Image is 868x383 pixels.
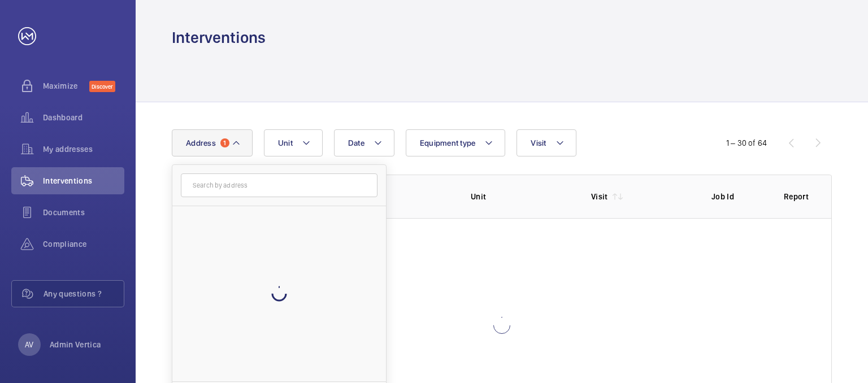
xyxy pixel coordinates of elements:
input: Search by address [181,173,377,197]
span: Interventions [43,175,124,186]
button: Visit [517,129,576,156]
span: Address [186,138,216,147]
p: Unit [471,191,573,202]
span: Compliance [43,238,124,250]
h1: Interventions [172,27,266,48]
p: Job Id [711,191,766,202]
p: Admin Vertica [50,339,101,350]
span: Dashboard [43,112,124,123]
p: Visit [591,191,608,202]
span: Date [348,138,364,147]
span: Maximize [43,80,89,92]
span: Discover [89,81,115,92]
div: 1 – 30 of 64 [726,137,767,149]
span: 1 [220,138,229,147]
p: AV [25,339,33,350]
p: Address [350,191,453,202]
span: Equipment type [420,138,476,147]
span: Visit [531,138,546,147]
span: Any questions ? [44,288,124,299]
button: Date [334,129,394,156]
button: Equipment type [406,129,506,156]
button: Unit [264,129,323,156]
button: Address1 [172,129,253,156]
p: Report [784,191,809,202]
span: Unit [278,138,293,147]
span: Documents [43,207,124,218]
span: My addresses [43,143,124,155]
